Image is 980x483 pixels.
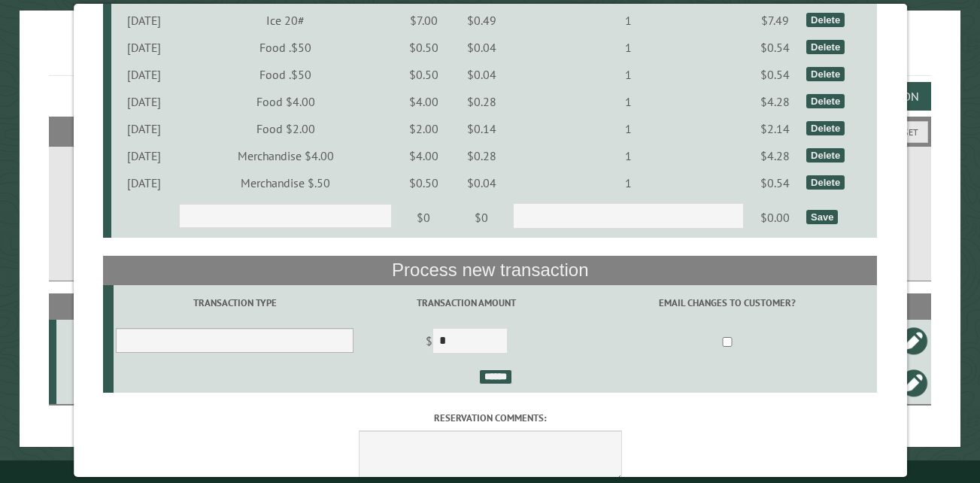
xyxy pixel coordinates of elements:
label: Transaction Type [116,296,354,310]
td: 1 [510,169,745,196]
td: 1 [510,88,745,115]
td: $0.04 [452,61,510,88]
td: $0 [452,196,510,238]
th: Site [56,293,187,320]
td: [DATE] [111,61,177,88]
td: $0 [394,196,452,238]
td: $0.04 [452,169,510,196]
div: Delete [806,40,845,54]
td: $2.14 [746,115,804,142]
td: $0.54 [746,61,804,88]
div: CampStore [62,333,184,348]
td: 1 [510,34,745,61]
td: 1 [510,115,745,142]
td: $0.00 [746,196,804,238]
td: $0.54 [746,34,804,61]
td: $2.00 [394,115,452,142]
td: [DATE] [111,115,177,142]
td: $0.50 [394,169,452,196]
div: Delete [806,13,845,27]
td: [DATE] [111,88,177,115]
td: 1 [510,142,745,169]
td: $7.49 [746,7,804,34]
td: 1 [510,7,745,34]
th: Process new transaction [103,256,877,284]
td: $4.28 [746,88,804,115]
td: $0.04 [452,34,510,61]
td: [DATE] [111,142,177,169]
label: Transaction Amount [359,296,575,310]
div: CampStore [62,375,184,390]
label: Reservation comments: [103,411,877,425]
td: $0.50 [394,61,452,88]
td: [DATE] [111,34,177,61]
td: $0.28 [452,142,510,169]
label: Email changes to customer? [579,296,875,310]
div: Delete [806,94,845,108]
td: [DATE] [111,169,177,196]
td: Ice 20# [177,7,394,34]
td: $0.14 [452,115,510,142]
div: Delete [806,148,845,163]
h1: Reservations [49,35,931,76]
div: Delete [806,121,845,135]
td: $0.50 [394,34,452,61]
div: Delete [806,67,845,81]
td: Food $4.00 [177,88,394,115]
td: $ [356,321,576,363]
td: Food .$50 [177,61,394,88]
td: $7.00 [394,7,452,34]
td: Merchandise $4.00 [177,142,394,169]
td: $0.49 [452,7,510,34]
td: Food $2.00 [177,115,394,142]
td: [DATE] [111,7,177,34]
td: Merchandise $.50 [177,169,394,196]
td: $0.54 [746,169,804,196]
h2: Filters [49,117,931,145]
td: $0.28 [452,88,510,115]
td: $4.28 [746,142,804,169]
div: Save [806,210,838,224]
td: 1 [510,61,745,88]
td: Food .$50 [177,34,394,61]
td: $4.00 [394,142,452,169]
td: $4.00 [394,88,452,115]
div: Delete [806,175,845,190]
